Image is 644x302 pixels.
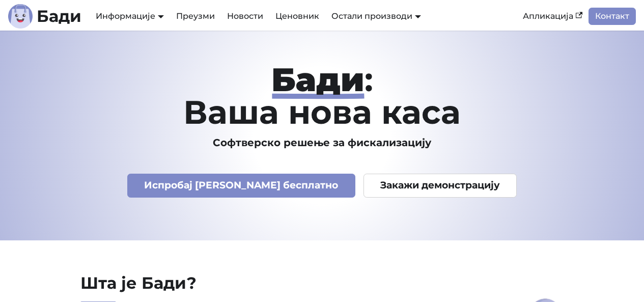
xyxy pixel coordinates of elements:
[331,11,421,21] a: Остали производи
[127,174,355,198] a: Испробај [PERSON_NAME] бесплатно
[221,8,269,25] a: Новости
[40,136,604,149] h3: Софтверско решење за фискализацију
[37,8,81,24] b: Бади
[8,4,81,29] a: ЛогоБади
[269,8,325,25] a: Ценовник
[40,63,604,128] h1: : Ваша нова каса
[363,174,517,198] a: Закажи демонстрацију
[589,8,636,25] a: Контакт
[96,11,164,21] a: Информације
[170,8,221,25] a: Преузми
[517,8,589,25] a: Апликација
[271,60,365,99] strong: Бади
[8,4,33,29] img: Лого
